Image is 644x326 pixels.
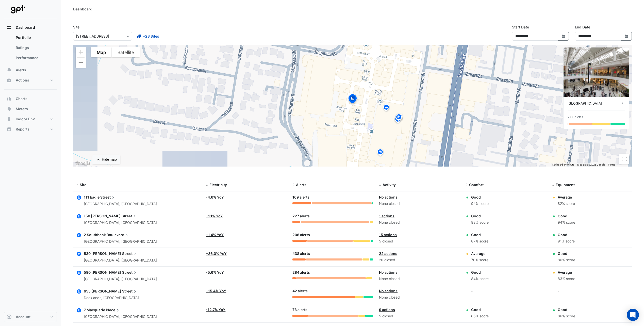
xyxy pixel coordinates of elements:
[4,312,57,322] button: Account
[84,233,106,237] span: 2 Southbank
[471,307,489,312] div: Good
[395,113,403,122] img: site-pin.svg
[16,127,29,132] span: Reports
[206,233,224,237] a: +1.4% YoY
[122,251,138,256] span: Street
[471,257,488,263] div: 70% score
[379,289,398,293] a: No actions
[347,93,358,106] img: site-pin-selected.svg
[12,32,57,43] a: Portfolio
[379,295,459,300] div: None closed
[7,78,12,83] app-icon: Actions
[296,183,306,187] span: Alerts
[471,201,489,207] div: 94% score
[12,43,57,53] a: Ratings
[102,157,117,162] div: Hide map
[84,295,139,301] div: Docklands, [GEOGRAPHIC_DATA]
[471,220,489,225] div: 88% score
[471,276,489,282] div: 84% score
[379,257,459,263] div: 20 closed
[471,288,473,294] div: -
[558,220,575,225] div: 94% score
[16,314,30,319] span: Account
[558,276,575,282] div: 83% score
[106,307,120,313] span: Place
[512,24,529,30] label: Start Date
[624,34,629,38] fa-icon: Select Date
[379,313,459,319] div: 5 closed
[84,308,105,312] span: 7 Macquarie
[608,163,615,166] a: Terms (opens in new tab)
[558,307,575,312] div: Good
[376,148,384,157] img: site-pin.svg
[107,232,129,238] span: Boulevard
[394,116,402,124] img: site-pin.svg
[16,78,29,83] span: Actions
[292,232,373,238] div: 206 alerts
[91,47,112,57] button: Show street map
[558,213,575,219] div: Good
[379,270,398,274] a: No actions
[206,251,227,256] a: +86.0% YoY
[558,251,575,256] div: Good
[395,113,404,122] img: site-pin.svg
[619,154,629,164] button: Toggle fullscreen view
[558,194,575,200] div: Average
[7,68,12,73] app-icon: Alerts
[558,257,575,263] div: 86% score
[4,94,57,104] button: Charts
[16,68,26,73] span: Alerts
[292,307,373,313] div: 73 alerts
[16,117,35,122] span: Indoor Env
[471,232,488,237] div: Good
[84,195,100,199] span: 111 Eagle
[552,163,574,167] button: Keyboard shortcuts
[122,270,138,275] span: Street
[558,270,575,275] div: Average
[382,104,390,112] img: site-pin.svg
[558,288,559,294] div: -
[556,183,575,187] span: Equipment
[471,194,489,200] div: Good
[73,24,79,30] label: Site
[206,195,224,199] a: -4.6% YoY
[379,251,397,256] a: 22 actions
[16,106,28,111] span: Meters
[74,160,91,167] a: Open this area in Google Maps (opens a new window)
[134,32,162,41] button: +23 Sites
[383,183,396,187] span: Activity
[6,4,29,14] img: Company Logo
[4,124,57,134] button: Reports
[292,251,373,257] div: 438 alerts
[84,276,157,282] div: [GEOGRAPHIC_DATA], [GEOGRAPHIC_DATA]
[558,238,575,244] div: 91% score
[558,201,575,207] div: 82% score
[379,195,398,199] a: No actions
[76,47,86,57] button: Zoom in
[7,127,12,132] app-icon: Reports
[379,214,394,218] a: 1 actions
[84,201,157,207] div: [GEOGRAPHIC_DATA], [GEOGRAPHIC_DATA]
[471,270,489,275] div: Good
[80,183,86,187] span: Site
[206,289,226,293] a: +15.4% YoY
[471,313,489,319] div: 85% score
[100,194,116,200] span: Street
[4,75,57,85] button: Actions
[577,163,605,166] span: Map data ©2025 Google
[206,307,225,312] a: -12.7% YoY
[627,309,639,321] div: Open Intercom Messenger
[84,214,121,218] span: 150 [PERSON_NAME]
[84,239,157,244] div: [GEOGRAPHIC_DATA], [GEOGRAPHIC_DATA]
[206,270,224,274] a: -5.6% YoY
[7,96,12,101] app-icon: Charts
[292,270,373,275] div: 284 alerts
[471,251,488,256] div: Average
[209,183,227,187] span: Electricity
[4,65,57,75] button: Alerts
[4,114,57,124] button: Indoor Env
[575,24,590,30] label: End Date
[7,25,12,30] app-icon: Dashboard
[4,22,57,32] button: Dashboard
[379,238,459,244] div: 5 closed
